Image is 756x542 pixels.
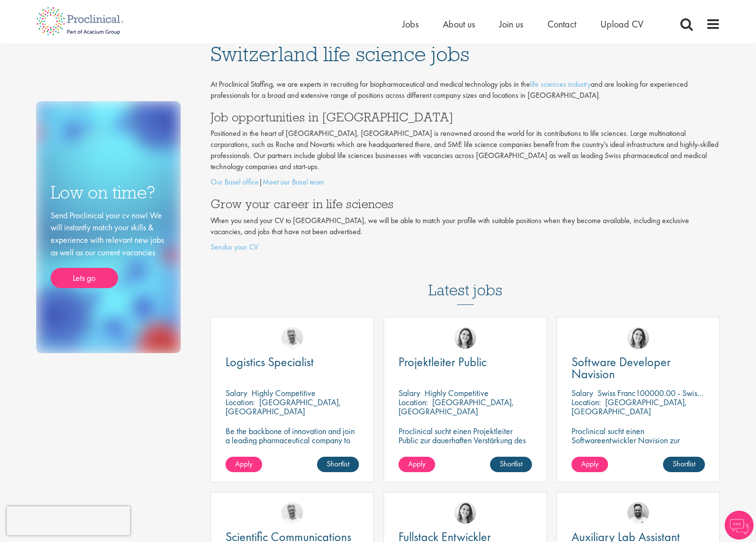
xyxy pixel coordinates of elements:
img: Emile De Beer [627,502,649,524]
p: [GEOGRAPHIC_DATA], [GEOGRAPHIC_DATA] [225,397,341,417]
a: About us [443,18,475,30]
a: Apply [225,457,262,472]
p: Highly Competitive [424,387,489,398]
span: Software Developer Navision [571,354,671,382]
p: | [211,177,720,188]
span: Logistics Specialist [225,354,314,370]
a: Meet our Basel team [263,177,324,187]
p: Proclinical sucht einen Softwareentwickler Navision zur dauerhaften Verstärkung des Teams unseres... [571,426,705,472]
iframe: reCAPTCHA [7,506,130,535]
p: When you send your CV to [GEOGRAPHIC_DATA], we will be able to match your profile with suitable p... [211,215,720,238]
span: Location: [225,397,255,408]
a: Contact [547,18,576,30]
p: [GEOGRAPHIC_DATA], [GEOGRAPHIC_DATA] [571,397,687,417]
a: Shortlist [317,457,359,472]
span: Apply [408,459,425,469]
img: Joshua Bye [281,327,303,349]
a: Lets go [51,268,118,288]
h3: Latest jobs [428,258,503,305]
a: Apply [571,457,608,472]
img: Nur Ergiydiren [454,327,476,349]
p: Be the backbone of innovation and join a leading pharmaceutical company to help keep life-changin... [225,426,359,463]
a: Projektleiter Public [398,356,532,368]
p: [GEOGRAPHIC_DATA], [GEOGRAPHIC_DATA] [398,397,514,417]
a: Sendus your CV [211,242,258,252]
a: Apply [398,457,435,472]
h3: Grow your career in life sciences [211,198,720,210]
a: Shortlist [663,457,705,472]
img: Nur Ergiydiren [627,327,649,349]
a: Software Developer Navision [571,356,705,380]
a: Jobs [402,18,419,30]
h3: Low on time? [51,183,166,202]
p: Positioned in the heart of [GEOGRAPHIC_DATA], [GEOGRAPHIC_DATA] is renowned around the world for ... [211,128,720,172]
p: At Proclinical Staffing, we are experts in recruiting for biopharmaceutical and medical technolog... [211,79,720,101]
span: Apply [581,459,598,469]
img: Nur Ergiydiren [454,502,476,524]
a: Logistics Specialist [225,356,359,368]
div: Send Proclinical your cv now! We will instantly match your skills & experience with relevant new ... [51,209,166,289]
img: Chatbot [725,511,754,540]
a: Shortlist [490,457,532,472]
a: Upload CV [600,18,643,30]
h3: Job opportunities in [GEOGRAPHIC_DATA] [211,111,720,123]
span: Location: [398,397,428,408]
span: Salary [571,387,593,398]
img: Joshua Bye [281,502,303,524]
p: Proclinical sucht einen Projektleiter Public zur dauerhaften Verstärkung des Teams unseres Kunden... [398,426,532,463]
span: Projektleiter Public [398,354,487,370]
span: Salary [398,387,420,398]
span: Switzerland life science jobs [211,41,469,67]
p: Highly Competitive [252,387,316,398]
a: life sciences industry [530,79,591,89]
span: Location: [571,397,601,408]
a: Our Basel office [211,177,259,187]
a: Join us [499,18,523,30]
span: Salary [225,387,247,398]
span: Apply [235,459,252,469]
